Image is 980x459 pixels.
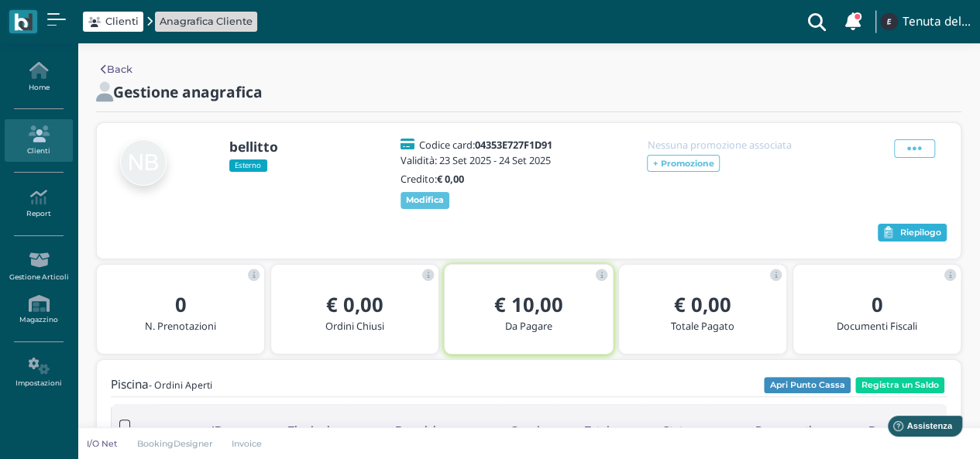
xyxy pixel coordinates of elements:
h5: Totale Pagato [631,320,774,331]
span: Esterno [229,159,267,172]
h2: Gestione anagrafica [113,84,263,100]
h5: Credito: [401,173,563,184]
b: bellitto [229,138,278,156]
b: € 0,00 [437,172,464,186]
a: Invoice [222,437,273,450]
p: I/O Net [87,437,118,450]
a: Gestione Articoli [5,245,72,288]
div: Stato [646,415,706,444]
div: Totale [553,415,646,444]
div: Canale [503,415,553,444]
a: Back [101,62,132,77]
h5: Ordini Chiusi [284,320,426,331]
b: 04353E727F1D91 [475,138,552,152]
b: € 0,00 [326,291,383,318]
small: - Ordini Aperti [149,379,212,392]
h5: Nessuna promozione associata [647,139,810,150]
b: 0 [871,291,882,318]
img: null bellitto [120,139,167,186]
a: Magazzino [5,289,72,331]
a: ... Tenuta del Barco [878,3,971,40]
img: logo [14,13,32,31]
b: € 10,00 [494,291,563,318]
div: Descrizione [348,415,503,444]
button: Riepilogo [878,224,947,242]
a: Report [5,183,72,225]
h5: Codice card: [419,139,552,150]
div: ID [158,415,277,444]
h5: N. Prenotazioni [109,320,252,331]
a: Impostazioni [5,351,72,394]
b: 0 [175,291,187,318]
b: Modifica [406,194,444,205]
h5: Validità: 23 Set 2025 - 24 Set 2025 [401,155,563,166]
a: BookingDesigner [127,437,222,450]
span: Clienti [105,14,139,29]
a: Clienti [5,119,72,162]
div: Tipologia [277,415,348,444]
a: Home [5,56,72,98]
h4: Tenuta del Barco [903,15,971,29]
iframe: Help widget launcher [870,411,967,446]
a: Anagrafica Cliente [160,14,253,29]
button: Registra un Saldo [855,377,944,394]
span: Riepilogo [900,228,941,238]
button: Apri Punto Cassa [764,377,851,394]
div: Pagamenti [706,415,861,444]
h5: Documenti Fiscali [806,320,948,331]
h4: Piscina [111,379,212,392]
a: Clienti [88,14,139,29]
b: € 0,00 [674,291,731,318]
h5: Da Pagare [457,320,600,331]
div: Documenti [861,415,933,444]
span: Assistenza [46,12,102,24]
img: ... [880,13,897,30]
b: + Promozione [653,158,714,169]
